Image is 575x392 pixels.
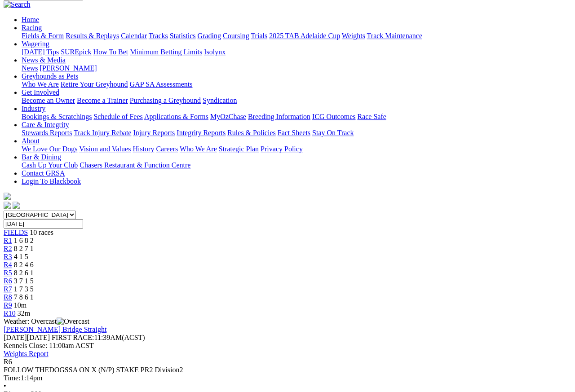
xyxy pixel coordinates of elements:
[4,202,11,209] img: facebook.svg
[22,40,49,48] a: Wagering
[4,245,12,252] a: R2
[357,113,386,120] a: Race Safe
[130,48,202,56] a: Minimum Betting Limits
[22,72,78,80] a: Greyhounds as Pets
[22,145,571,153] div: About
[79,145,131,153] a: Vision and Values
[40,64,97,72] a: [PERSON_NAME]
[4,293,12,301] a: R8
[278,129,310,137] a: Fact Sheets
[4,261,12,269] a: R4
[22,56,66,64] a: News & Media
[74,129,131,137] a: Track Injury Rebate
[57,317,89,326] img: Overcast
[4,374,21,382] span: Time:
[22,129,72,137] a: Stewards Reports
[14,277,34,285] span: 3 7 1 5
[177,129,226,137] a: Integrity Reports
[4,219,83,229] input: Select date
[219,145,259,153] a: Strategic Plan
[4,350,49,357] a: Weights Report
[22,129,571,137] div: Care & Integrity
[210,113,246,120] a: MyOzChase
[14,269,34,277] span: 8 2 6 1
[22,161,78,169] a: Cash Up Your Club
[203,97,237,104] a: Syndication
[13,202,20,209] img: twitter.svg
[149,32,168,40] a: Tracks
[4,269,12,277] a: R5
[77,97,128,104] a: Become a Trainer
[22,121,69,128] a: Care & Integrity
[52,334,94,341] span: FIRST RACE:
[22,80,571,88] div: Greyhounds as Pets
[22,177,81,185] a: Login To Blackbook
[22,113,92,120] a: Bookings & Scratchings
[312,113,355,120] a: ICG Outcomes
[22,80,59,88] a: Who We Are
[251,32,267,40] a: Trials
[4,277,12,285] a: R6
[14,253,28,260] span: 4 1 5
[4,237,12,244] a: R1
[22,153,61,161] a: Bar & Dining
[22,16,39,23] a: Home
[4,334,27,341] span: [DATE]
[14,285,34,293] span: 1 7 3 5
[4,229,28,236] a: FIELDS
[170,32,196,40] a: Statistics
[4,301,12,309] a: R9
[133,129,175,137] a: Injury Reports
[248,113,310,120] a: Breeding Information
[4,366,571,374] div: FOLLOW THEDOGSSA ON X (N/P) STAKE PR2 Division2
[130,80,193,88] a: GAP SA Assessments
[4,253,12,260] a: R3
[61,80,128,88] a: Retire Your Greyhound
[22,64,571,72] div: News & Media
[4,309,16,317] a: R10
[30,229,53,236] span: 10 races
[4,193,11,200] img: logo-grsa-white.png
[22,97,571,105] div: Get Involved
[52,334,145,341] span: 11:39AM(ACST)
[22,137,40,145] a: About
[121,32,147,40] a: Calendar
[130,97,201,104] a: Purchasing a Greyhound
[93,48,128,56] a: How To Bet
[22,88,59,96] a: Get Involved
[22,32,64,40] a: Fields & Form
[80,161,190,169] a: Chasers Restaurant & Function Centre
[22,113,571,121] div: Industry
[4,382,6,390] span: •
[61,48,91,56] a: SUREpick
[4,285,12,293] a: R7
[204,48,226,56] a: Isolynx
[367,32,422,40] a: Track Maintenance
[342,32,365,40] a: Weights
[4,342,571,350] div: Kennels Close: 11:00am ACST
[93,113,142,120] a: Schedule of Fees
[22,145,77,153] a: We Love Our Dogs
[22,97,75,104] a: Become an Owner
[14,301,27,309] span: 10m
[261,145,303,153] a: Privacy Policy
[312,129,354,137] a: Stay On Track
[223,32,249,40] a: Coursing
[22,169,65,177] a: Contact GRSA
[198,32,221,40] a: Grading
[14,237,34,244] span: 1 6 8 2
[22,64,38,72] a: News
[4,334,50,341] span: [DATE]
[14,293,34,301] span: 7 8 6 1
[22,48,571,56] div: Wagering
[4,358,12,366] span: R6
[22,105,45,112] a: Industry
[22,24,42,31] a: Racing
